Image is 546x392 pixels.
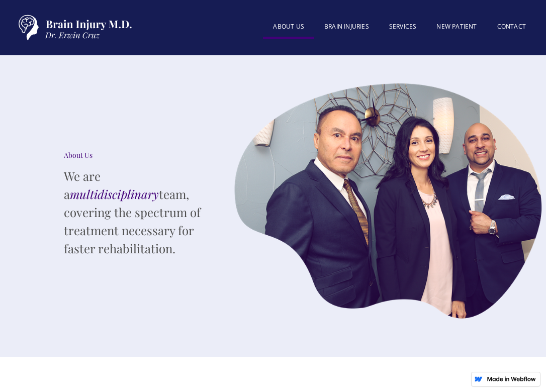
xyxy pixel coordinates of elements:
em: multidisciplinary [70,186,159,202]
p: We are a team, covering the spectrum of treatment necessary for faster rehabilitation. [64,167,215,257]
img: Made in Webflow [487,376,536,381]
div: About Us [64,150,215,160]
a: About US [263,17,314,39]
a: SERVICES [379,17,427,37]
a: Contact [487,17,536,37]
a: New patient [426,17,487,37]
a: home [10,10,136,45]
a: BRAIN INJURIES [314,17,379,37]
